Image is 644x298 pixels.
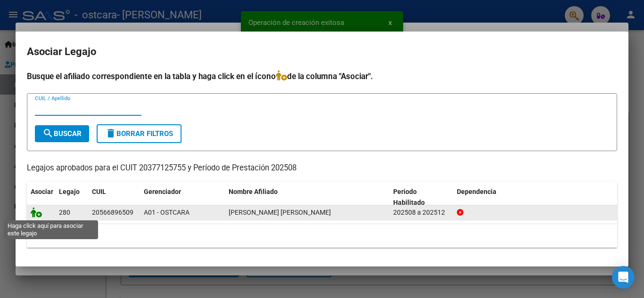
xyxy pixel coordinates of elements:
[457,188,496,195] span: Dependencia
[393,207,449,218] div: 202508 a 202512
[105,129,173,138] span: Borrar Filtros
[27,43,617,61] h2: Asociar Legajo
[92,207,133,218] div: 20566896509
[144,188,181,195] span: Gerenciador
[389,182,453,213] datatable-header-cell: Periodo Habilitado
[92,188,106,195] span: CUIL
[393,188,425,206] span: Periodo Habilitado
[144,209,190,216] span: A01 - OSTCARA
[31,188,53,195] span: Asociar
[27,224,617,248] div: 1 registros
[59,188,80,195] span: Legajo
[97,124,182,143] button: Borrar Filtros
[140,182,225,213] datatable-header-cell: Gerenciador
[27,162,617,174] p: Legajos aprobados para el CUIT 20377125755 y Período de Prestación 202508
[55,182,88,213] datatable-header-cell: Legajo
[27,70,617,82] h4: Busque el afiliado correspondiente en la tabla y haga click en el ícono de la columna "Asociar".
[42,128,54,139] mat-icon: search
[612,266,635,289] div: Open Intercom Messenger
[225,182,389,213] datatable-header-cell: Nombre Afiliado
[105,128,116,139] mat-icon: delete
[229,209,331,216] span: PALACIOS DOMINIC LIAM
[453,182,618,213] datatable-header-cell: Dependencia
[27,182,55,213] datatable-header-cell: Asociar
[35,125,89,142] button: Buscar
[42,129,82,138] span: Buscar
[229,188,278,195] span: Nombre Afiliado
[59,209,70,216] span: 280
[88,182,140,213] datatable-header-cell: CUIL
